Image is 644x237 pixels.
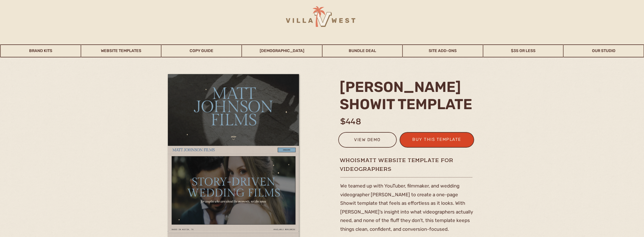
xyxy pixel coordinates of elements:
[1,44,81,57] a: Brand Kits
[242,44,322,57] a: [DEMOGRAPHIC_DATA]
[403,44,483,57] a: Site Add-Ons
[342,136,393,145] a: view demo
[162,44,242,57] a: Copy Guide
[564,44,644,57] a: Our Studio
[340,116,386,127] h1: $448
[409,136,465,145] a: buy this template
[81,44,161,57] a: Website Templates
[340,157,495,164] h1: whoismatt website template for videographers
[340,78,476,112] h2: [PERSON_NAME] Showit template
[483,44,563,57] a: $35 or Less
[322,44,402,57] a: Bundle Deal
